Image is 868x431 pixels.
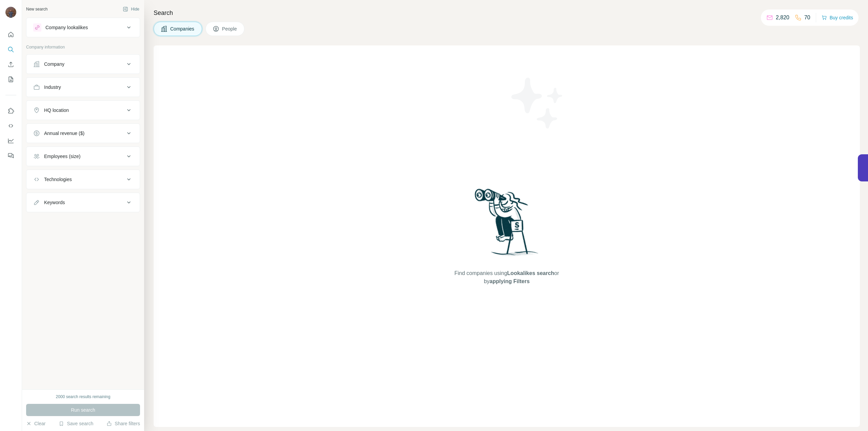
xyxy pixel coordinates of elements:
[222,25,238,32] span: People
[5,150,16,162] button: Feedback
[822,13,853,22] button: Buy credits
[452,269,561,286] span: Find companies using or by
[5,135,16,147] button: Dashboard
[26,420,45,427] button: Clear
[5,7,16,18] img: Avatar
[5,58,16,71] button: Enrich CSV
[26,79,140,95] button: Industry
[26,102,140,118] button: HQ location
[44,61,64,67] div: Company
[5,120,16,132] button: Use Surfe API
[490,278,530,284] span: applying Filters
[56,394,111,400] div: 2000 search results remaining
[507,73,568,134] img: Surfe Illustration - Stars
[5,73,16,85] button: My lists
[44,107,69,114] div: HQ location
[26,19,140,36] button: Company lookalikes
[170,25,195,32] span: Companies
[5,105,16,117] button: Use Surfe on LinkedIn
[44,176,72,183] div: Technologies
[26,125,140,141] button: Annual revenue ($)
[776,14,789,22] p: 2,820
[45,24,88,31] div: Company lookalikes
[26,6,47,12] div: New search
[5,43,16,56] button: Search
[26,44,140,50] p: Company information
[154,8,860,18] h4: Search
[44,130,84,137] div: Annual revenue ($)
[26,148,140,164] button: Employees (size)
[59,420,93,427] button: Save search
[507,270,554,276] span: Lookalikes search
[106,420,140,427] button: Share filters
[26,171,140,188] button: Technologies
[26,194,140,211] button: Keywords
[44,84,61,91] div: Industry
[472,187,542,262] img: Surfe Illustration - Woman searching with binoculars
[44,199,65,206] div: Keywords
[5,28,16,41] button: Quick start
[804,14,810,22] p: 70
[118,4,144,14] button: Hide
[44,153,80,160] div: Employees (size)
[26,56,140,72] button: Company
